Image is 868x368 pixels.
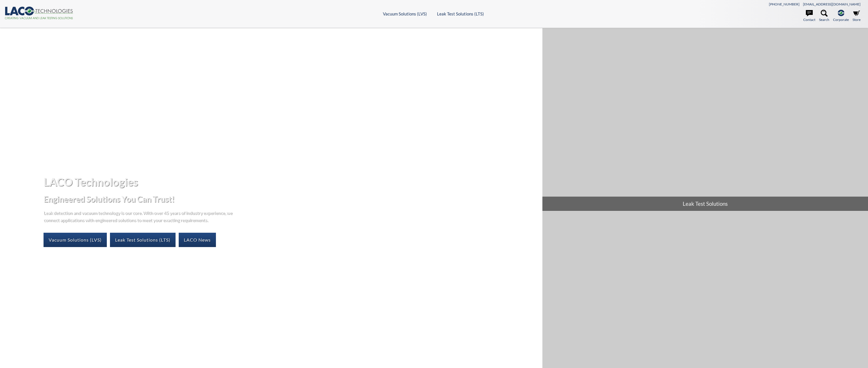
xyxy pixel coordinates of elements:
[542,197,868,211] span: Leak Test Solutions
[44,194,538,204] h2: Engineered Solutions You Can Trust!
[44,175,538,189] h1: LACO Technologies
[179,233,216,247] a: LACO News
[803,10,815,22] a: Contact
[833,17,849,22] span: Corporate
[437,11,484,16] a: Leak Test Solutions (LTS)
[110,233,176,247] a: Leak Test Solutions (LTS)
[819,10,829,22] a: Search
[383,11,427,16] a: Vacuum Solutions (LVS)
[803,2,861,6] a: [EMAIL_ADDRESS][DOMAIN_NAME]
[542,28,868,211] a: Leak Test Solutions
[44,209,235,224] p: Leak detection and vacuum technology is our core. With over 45 years of industry experience, we c...
[769,2,800,6] a: [PHONE_NUMBER]
[44,233,107,247] a: Vacuum Solutions (LVS)
[853,10,861,22] a: Store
